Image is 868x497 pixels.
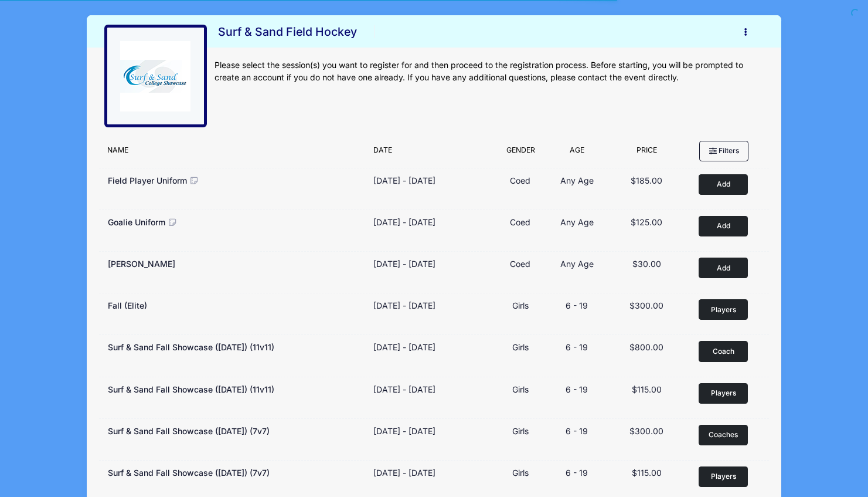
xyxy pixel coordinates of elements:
button: Coach [699,341,748,361]
span: Girls [512,468,529,478]
span: Any Age [560,217,594,227]
span: 6 - 19 [566,342,588,352]
span: $800.00 [629,342,663,352]
span: Girls [512,300,529,310]
span: Coed [510,175,530,185]
span: Players [711,305,736,315]
div: [DATE] - [DATE] [373,299,435,312]
div: [DATE] - [DATE] [373,341,435,353]
span: Players [711,388,736,398]
span: Coed [510,217,530,227]
span: Girls [512,384,529,394]
div: Name [101,145,367,161]
span: Surf & Sand Fall Showcase ([DATE]) (11v11) [108,342,274,352]
span: Surf & Sand Fall Showcase ([DATE]) (7v7) [108,468,270,478]
span: 6 - 19 [566,426,588,436]
span: Coed [510,259,530,269]
span: Surf & Sand Fall Showcase ([DATE]) (7v7) [108,426,270,436]
div: Please select the session(s) you want to register for and then proceed to the registration proces... [215,59,764,84]
span: $30.00 [632,259,661,269]
span: Girls [512,426,529,436]
div: [DATE] - [DATE] [373,425,435,437]
button: Add [699,216,748,236]
div: Gender [494,145,547,161]
span: Girls [512,342,529,352]
span: $185.00 [631,175,662,185]
span: Goalie Uniform [108,217,165,227]
span: $300.00 [629,300,663,310]
div: Date [367,145,494,161]
div: Age [547,145,607,161]
img: logo [120,41,190,111]
span: $115.00 [632,384,662,394]
span: Surf & Sand Fall Showcase ([DATE]) (11v11) [108,384,274,394]
span: Field Player Uniform [108,175,187,185]
div: [DATE] - [DATE] [373,174,435,187]
button: Add [699,258,748,278]
button: Filters [699,141,748,161]
span: Coaches [709,430,738,440]
span: Any Age [560,175,594,185]
span: Fall (Elite) [108,300,147,310]
div: Price [607,145,687,161]
span: [PERSON_NAME] [108,259,175,269]
span: Coach [713,347,734,356]
button: Add [699,174,748,195]
span: $300.00 [629,426,663,436]
span: 6 - 19 [566,300,588,310]
span: 6 - 19 [566,468,588,478]
button: Players [699,299,748,320]
span: $125.00 [631,217,662,227]
button: Players [699,466,748,487]
span: Players [711,471,736,482]
span: 6 - 19 [566,384,588,394]
button: Players [699,383,748,404]
div: [DATE] - [DATE] [373,216,435,228]
button: Coaches [699,425,748,445]
div: [DATE] - [DATE] [373,258,435,270]
div: [DATE] - [DATE] [373,383,435,395]
div: [DATE] - [DATE] [373,466,435,479]
h1: Surf & Sand Field Hockey [215,22,361,42]
span: Any Age [560,259,594,269]
span: $115.00 [632,468,662,478]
